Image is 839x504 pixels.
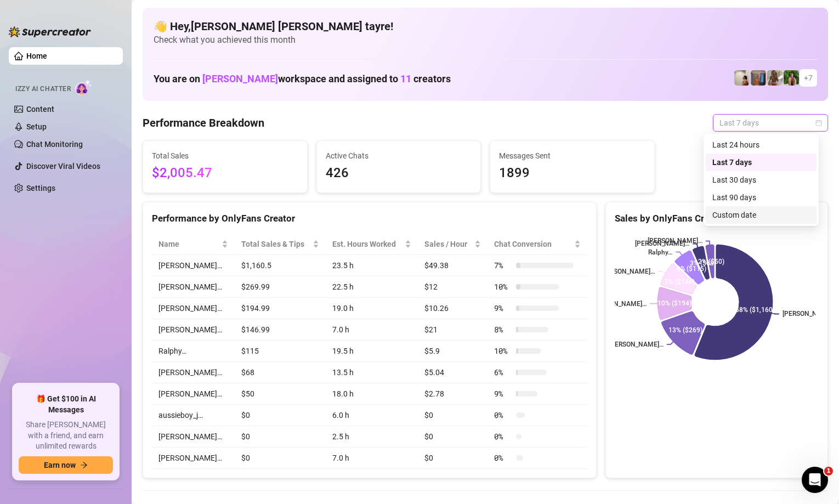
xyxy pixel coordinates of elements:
[326,298,418,319] td: 19.0 h
[326,255,418,276] td: 23.5 h
[494,324,512,336] span: 8 %
[152,448,235,469] td: [PERSON_NAME]…
[26,52,47,60] a: Home
[26,105,54,114] a: Content
[235,298,326,319] td: $194.99
[418,426,487,448] td: $0
[326,276,418,298] td: 22.5 h
[152,211,587,226] div: Performance by OnlyFans Creator
[712,209,810,221] div: Custom date
[424,238,472,250] span: Sales / Hour
[802,467,828,493] iframe: Intercom live chat
[158,238,219,250] span: Name
[152,255,235,276] td: [PERSON_NAME]…
[152,234,235,255] th: Name
[44,461,76,469] span: Earn now
[418,448,487,469] td: $0
[26,184,55,192] a: Settings
[494,238,572,250] span: Chat Conversion
[487,234,587,255] th: Chat Conversion
[75,80,92,95] img: AI Chatter
[418,341,487,362] td: $5.9
[494,409,512,421] span: 0 %
[326,341,418,362] td: 19.5 h
[326,405,418,426] td: 6.0 h
[15,84,71,94] span: Izzy AI Chatter
[152,298,235,319] td: [PERSON_NAME]…
[635,240,690,248] text: [PERSON_NAME]…
[152,163,298,184] span: $2,005.47
[152,405,235,426] td: aussieboy_j…
[706,171,817,189] div: Last 30 days
[824,467,833,475] span: 1
[26,140,83,149] a: Chat Monitoring
[712,139,810,151] div: Last 24 hours
[154,73,451,85] h1: You are on workspace and assigned to creators
[400,73,411,84] span: 11
[783,310,837,318] text: [PERSON_NAME]…
[80,461,88,469] span: arrow-right
[326,150,472,162] span: Active Chats
[494,259,512,271] span: 7 %
[734,70,750,86] img: Ralphy
[418,255,487,276] td: $49.38
[19,456,113,474] button: Earn nowarrow-right
[784,70,799,86] img: Nathaniel
[499,150,645,162] span: Messages Sent
[418,298,487,319] td: $10.26
[418,276,487,298] td: $12
[235,255,326,276] td: $1,160.5
[648,248,672,256] text: Ralphy…
[326,319,418,341] td: 7.0 h
[26,162,100,171] a: Discover Viral Videos
[494,302,512,314] span: 9 %
[241,238,311,250] span: Total Sales & Tips
[326,426,418,448] td: 2.5 h
[326,362,418,383] td: 13.5 h
[332,238,403,250] div: Est. Hours Worked
[494,452,512,464] span: 0 %
[19,420,113,452] span: Share [PERSON_NAME] with a friend, and earn unlimited rewards
[235,362,326,383] td: $68
[706,154,817,171] div: Last 7 days
[751,70,766,86] img: Wayne
[152,362,235,383] td: [PERSON_NAME]…
[592,300,647,308] text: [PERSON_NAME]…
[494,388,512,400] span: 9 %
[235,276,326,298] td: $269.99
[326,163,472,184] span: 426
[235,234,326,255] th: Total Sales & Tips
[719,115,821,131] span: Last 7 days
[235,405,326,426] td: $0
[706,136,817,154] div: Last 24 hours
[9,26,91,37] img: logo-BBDzfeDw.svg
[235,319,326,341] td: $146.99
[154,34,817,46] span: Check what you achieved this month
[152,341,235,362] td: Ralphy…
[235,426,326,448] td: $0
[326,383,418,405] td: 18.0 h
[804,72,813,84] span: + 7
[609,341,664,348] text: [PERSON_NAME]…
[494,366,512,378] span: 6 %
[712,191,810,203] div: Last 90 days
[615,211,819,226] div: Sales by OnlyFans Creator
[152,383,235,405] td: [PERSON_NAME]…
[418,362,487,383] td: $5.04
[418,405,487,426] td: $0
[143,115,264,131] h4: Performance Breakdown
[494,345,512,357] span: 10 %
[712,156,810,168] div: Last 7 days
[418,319,487,341] td: $21
[19,394,113,415] span: 🎁 Get $100 in AI Messages
[418,234,487,255] th: Sales / Hour
[152,426,235,448] td: [PERSON_NAME]…
[648,237,702,245] text: [PERSON_NAME]…
[706,189,817,206] div: Last 90 days
[152,150,298,162] span: Total Sales
[235,383,326,405] td: $50
[499,163,645,184] span: 1899
[706,206,817,224] div: Custom date
[235,341,326,362] td: $115
[712,174,810,186] div: Last 30 days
